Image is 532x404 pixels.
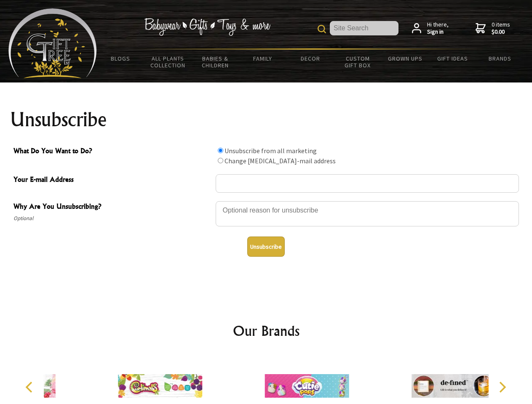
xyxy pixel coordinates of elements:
[286,50,334,67] a: Decor
[10,109,522,130] h1: Unsubscribe
[13,146,211,158] span: What Do You Want to Do?
[144,50,192,74] a: All Plants Collection
[144,18,270,36] img: Babywear - Gifts - Toys & more
[493,378,511,396] button: Next
[225,157,336,165] label: Change [MEDICAL_DATA]-mail address
[225,146,317,155] label: Unsubscribe from all marketing
[216,174,519,193] input: Your E-mail Address
[192,50,239,74] a: Babies & Children
[492,28,510,36] strong: $0.00
[13,201,211,213] span: Why Are You Unsubscribing?
[381,50,429,67] a: Grown Ups
[21,378,40,396] button: Previous
[239,50,287,67] a: Family
[334,50,382,74] a: Custom Gift Box
[427,21,449,36] span: Hi there,
[476,21,510,36] a: 0 items$0.00
[412,21,449,36] a: Hi there,Sign in
[318,25,326,33] img: product search
[427,28,449,36] strong: Sign in
[476,50,524,67] a: Brands
[492,21,510,36] span: 0 items
[218,158,223,163] input: What Do You Want to Do?
[247,237,285,257] button: Unsubscribe
[97,50,144,67] a: BLOGS
[429,50,476,67] a: Gift Ideas
[13,213,211,223] span: Optional
[8,8,97,78] img: Babyware - Gifts - Toys and more...
[330,21,398,35] input: Site Search
[216,201,519,226] textarea: Why Are You Unsubscribing?
[218,148,223,153] input: What Do You Want to Do?
[13,174,211,186] span: Your E-mail Address
[17,321,516,341] h2: Our Brands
